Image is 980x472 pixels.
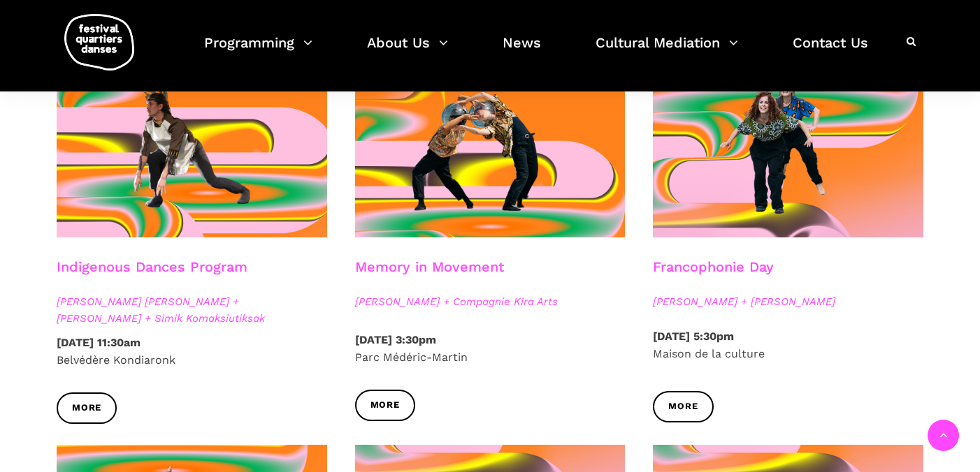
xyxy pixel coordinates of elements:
[653,293,923,310] span: [PERSON_NAME] + [PERSON_NAME]
[57,258,247,275] a: Indigenous Dances Program
[653,258,774,275] a: Francophonie Day
[64,14,134,71] img: logo-fqd-med
[653,330,734,343] strong: [DATE] 5:30pm
[355,331,626,367] p: Parc Médéric-Martin
[370,398,400,413] span: More
[653,327,923,363] p: Maison de la culture
[355,333,436,346] strong: [DATE] 3:30pm
[367,31,448,72] a: About Us
[57,336,140,349] strong: [DATE] 11:30am
[204,31,312,72] a: Programming
[57,392,117,424] a: More
[57,293,327,327] span: [PERSON_NAME] [PERSON_NAME] + [PERSON_NAME] + Simik Komaksiutiksak
[596,31,738,72] a: Cultural Mediation
[72,401,101,415] span: More
[503,31,541,72] a: News
[793,31,868,72] a: Contact Us
[355,390,415,421] a: More
[668,399,698,414] span: More
[355,293,626,310] span: [PERSON_NAME] + Compagnie Kira Arts
[57,334,327,369] p: Belvédère Kondiaronk
[355,258,504,275] a: Memory in Movement
[653,391,713,422] a: More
